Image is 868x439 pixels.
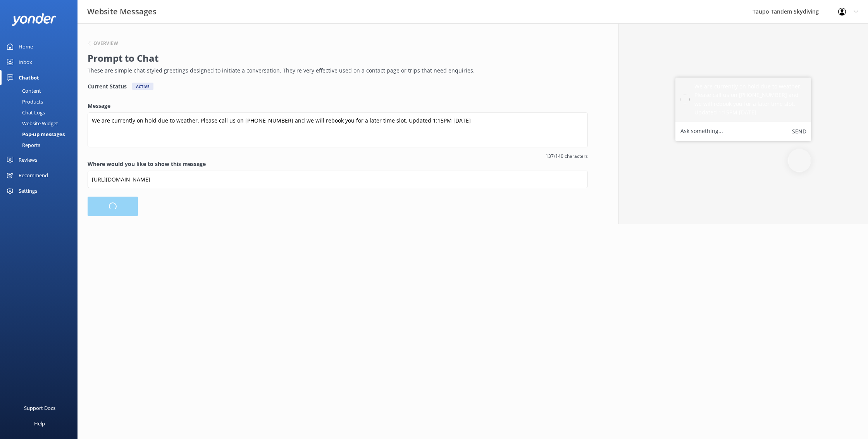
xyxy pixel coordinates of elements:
[5,96,43,107] div: Products
[93,41,118,46] h6: Overview
[5,118,77,129] a: Website Widget
[24,400,55,416] div: Support Docs
[792,126,806,137] button: Send
[88,160,588,168] label: Where would you like to show this message
[88,41,118,46] button: Overview
[5,85,41,96] div: Content
[5,85,77,96] a: Content
[19,168,48,183] div: Recommend
[680,126,723,137] label: Ask something...
[694,82,806,117] h5: We are currently on hold due to weather. Please call us on [PHONE_NUMBER] and we will rebook you ...
[88,66,584,75] p: These are simple chat-styled greetings designed to initiate a conversation. They're very effectiv...
[88,102,588,110] label: Message
[5,107,45,118] div: Chat Logs
[5,118,58,129] div: Website Widget
[132,83,153,90] div: Active
[88,51,584,66] h2: Prompt to Chat
[88,171,588,188] input: https://www.example.com/page
[5,107,77,118] a: Chat Logs
[88,83,127,90] h4: Current Status
[19,70,39,85] div: Chatbot
[34,416,45,431] div: Help
[12,13,56,26] img: yonder-white-logo.png
[19,39,33,54] div: Home
[88,152,588,160] span: 137/140 characters
[88,112,588,147] textarea: We are currently on hold due to weather. Please call us on [PHONE_NUMBER] and we will rebook you ...
[19,183,37,199] div: Settings
[5,140,77,150] a: Reports
[5,129,65,140] div: Pop-up messages
[19,152,37,168] div: Reviews
[87,5,157,18] h3: Website Messages
[5,140,40,150] div: Reports
[5,129,77,140] a: Pop-up messages
[19,54,32,70] div: Inbox
[5,96,77,107] a: Products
